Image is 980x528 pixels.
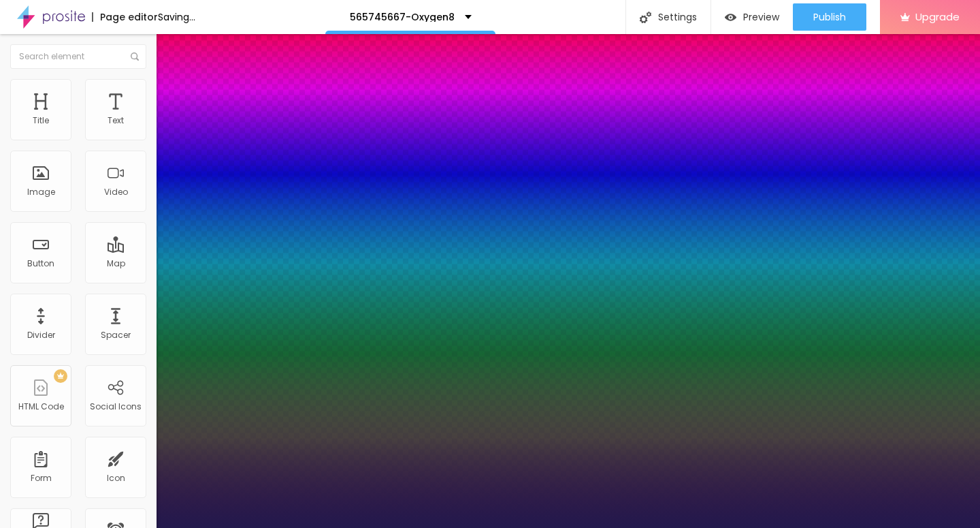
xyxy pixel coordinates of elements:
div: Title [33,116,49,125]
div: HTML Code [18,402,64,411]
div: Image [27,187,55,197]
span: Publish [813,12,846,22]
div: Spacer [101,330,131,340]
div: Form [31,473,52,483]
img: view-1.svg [725,12,736,23]
div: Map [107,259,125,268]
button: Preview [711,3,793,31]
div: Social Icons [90,402,142,411]
div: Video [104,187,128,197]
img: Icone [640,12,651,23]
span: Upgrade [915,11,960,22]
input: Search element [10,44,146,69]
p: 565745667-Oxygen8 [350,12,455,22]
div: Saving... [158,12,195,22]
span: Preview [743,12,779,22]
div: Page editor [92,12,158,22]
div: Button [27,259,54,268]
button: Publish [793,3,866,31]
div: Divider [27,330,55,340]
div: Icon [107,473,125,483]
img: Icone [131,52,139,61]
div: Text [108,116,124,125]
